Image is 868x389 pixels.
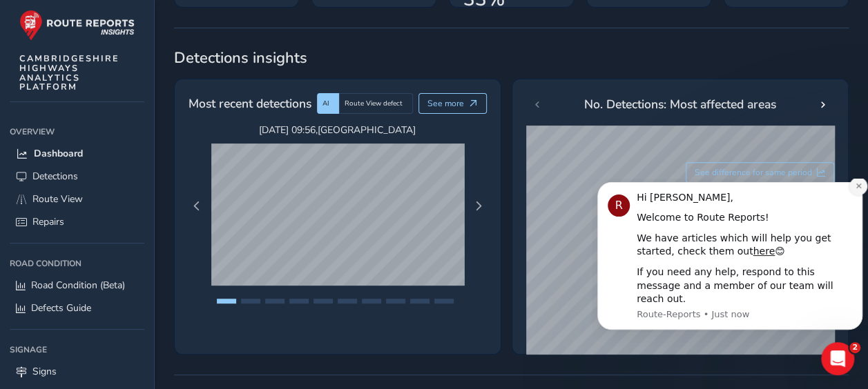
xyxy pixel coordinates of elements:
[289,299,309,303] button: Page 4
[217,299,236,303] button: Page 1
[31,279,125,292] span: Road Condition (Beta)
[410,299,430,303] button: Page 9
[345,99,403,108] span: Route View defect
[19,54,119,92] span: CAMBRIDGESHIRE HIGHWAYS ANALYTICS PLATFORM
[10,297,144,319] a: Defects Guide
[362,299,381,303] button: Page 7
[695,167,812,178] span: See difference for same period
[386,299,405,303] button: Page 8
[584,95,776,113] span: No. Detections: Most affected areas
[339,93,413,114] div: Route View defect
[19,10,135,41] img: rr logo
[32,215,64,228] span: Repairs
[469,197,488,216] button: Next Page
[821,342,854,375] iframe: Intercom live chat
[314,299,333,303] button: Page 5
[10,121,144,142] div: Overview
[10,210,144,233] a: Repairs
[418,93,487,114] button: See more
[10,274,144,297] a: Road Condition (Beta)
[427,98,464,109] span: See more
[265,299,284,303] button: Page 3
[686,162,835,183] button: See difference for same period
[434,299,454,303] button: Page 10
[241,299,260,303] button: Page 2
[10,339,144,360] div: Signage
[10,165,144,188] a: Detections
[338,299,357,303] button: Page 6
[34,147,83,160] span: Dashboard
[322,99,329,108] span: AI
[187,197,206,216] button: Previous Page
[32,192,83,206] span: Route View
[10,360,144,383] a: Signs
[10,253,144,274] div: Road Condition
[10,188,144,210] a: Route View
[211,123,464,137] span: [DATE] 09:56 , [GEOGRAPHIC_DATA]
[317,93,339,114] div: AI
[174,48,849,68] span: Detections insights
[849,342,860,353] span: 2
[592,179,868,382] iframe: Intercom notifications message
[32,365,57,378] span: Signs
[189,94,311,112] span: Most recent detections
[31,301,91,315] span: Defects Guide
[32,170,78,183] span: Detections
[10,142,144,165] a: Dashboard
